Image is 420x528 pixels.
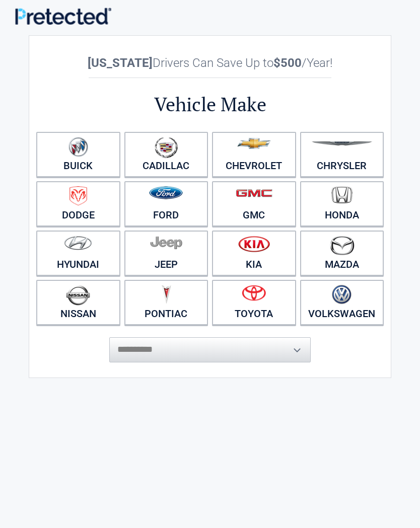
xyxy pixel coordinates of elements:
[68,137,88,157] img: buick
[15,8,111,25] img: Main Logo
[36,280,120,325] a: Nissan
[300,280,384,325] a: Volkswagen
[237,138,271,149] img: chevrolet
[242,285,266,301] img: toyota
[332,285,352,305] img: volkswagen
[331,186,353,204] img: honda
[149,186,183,199] img: ford
[124,181,208,227] a: Ford
[69,186,87,206] img: dodge
[88,56,153,70] b: [US_STATE]
[124,280,208,325] a: Pontiac
[36,231,120,276] a: Hyundai
[300,132,384,177] a: Chrysler
[34,56,386,70] h2: Drivers Can Save Up to /Year
[236,189,272,197] img: gmc
[300,231,384,276] a: Mazda
[212,231,296,276] a: Kia
[155,137,178,158] img: cadillac
[273,56,302,70] b: $500
[300,181,384,227] a: Honda
[34,92,386,117] h2: Vehicle Make
[329,236,355,255] img: mazda
[36,181,120,227] a: Dodge
[124,132,208,177] a: Cadillac
[36,132,120,177] a: Buick
[212,280,296,325] a: Toyota
[150,236,182,250] img: jeep
[212,132,296,177] a: Chevrolet
[238,236,270,252] img: kia
[311,141,373,146] img: chrysler
[161,285,171,304] img: pontiac
[212,181,296,227] a: GMC
[66,285,90,306] img: nissan
[64,236,92,250] img: hyundai
[124,231,208,276] a: Jeep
